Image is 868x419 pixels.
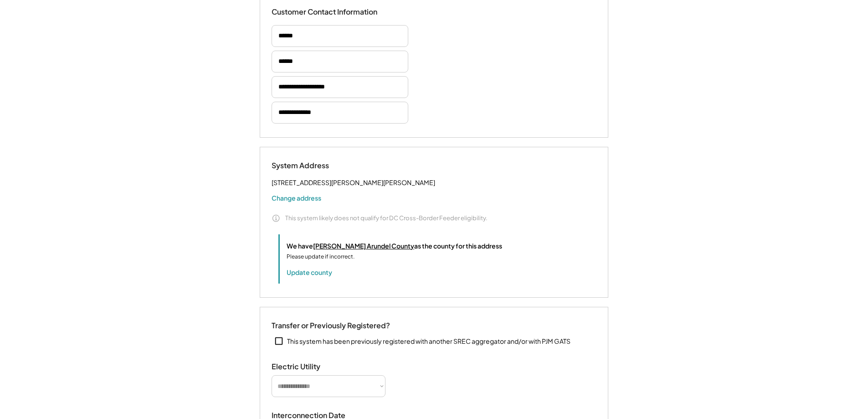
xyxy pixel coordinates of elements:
div: Please update if incorrect. [287,253,354,261]
div: Customer Contact Information [272,7,377,17]
u: [PERSON_NAME] Arundel County [313,242,414,250]
button: Change address [272,193,321,202]
div: This system has been previously registered with another SREC aggregator and/or with PJM GATS [287,337,570,346]
div: Transfer or Previously Registered? [272,321,390,331]
button: Update county [287,268,332,277]
div: We have as the county for this address [287,241,502,251]
div: Electric Utility [272,362,363,372]
div: This system likely does not qualify for DC Cross-Border Feeder eligibility. [285,214,488,222]
div: [STREET_ADDRESS][PERSON_NAME][PERSON_NAME] [272,177,435,188]
div: System Address [272,161,363,171]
